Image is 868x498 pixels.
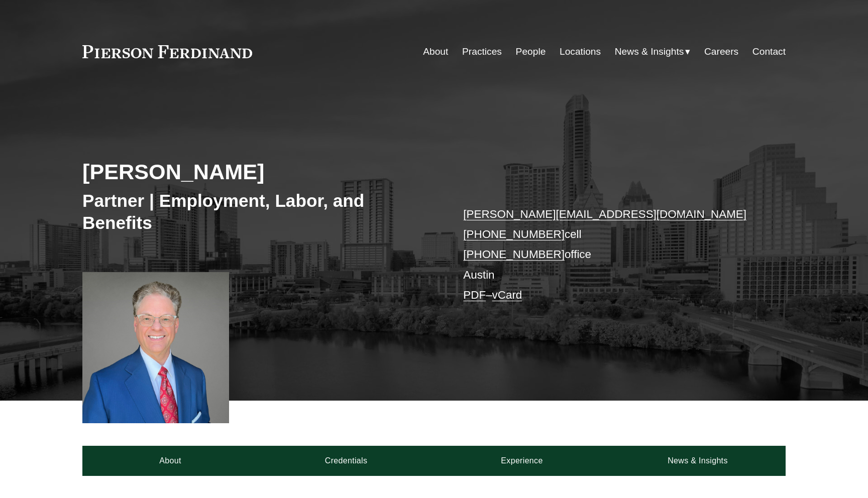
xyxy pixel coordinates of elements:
a: About [423,42,448,61]
h3: Partner | Employment, Labor, and Benefits [82,190,434,233]
span: News & Insights [615,43,684,61]
a: [PHONE_NUMBER] [463,248,565,261]
a: People [516,42,546,61]
a: [PERSON_NAME][EMAIL_ADDRESS][DOMAIN_NAME] [463,208,746,220]
p: cell office Austin – [463,204,756,306]
a: folder dropdown [615,42,691,61]
a: PDF [463,289,486,301]
a: About [82,446,258,476]
a: News & Insights [610,446,786,476]
a: Practices [462,42,502,61]
a: Credentials [258,446,434,476]
a: vCard [492,289,522,301]
a: Contact [752,42,786,61]
a: [PHONE_NUMBER] [463,228,565,240]
a: Locations [560,42,601,61]
a: Careers [704,42,738,61]
h2: [PERSON_NAME] [82,159,434,185]
a: Experience [434,446,610,476]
